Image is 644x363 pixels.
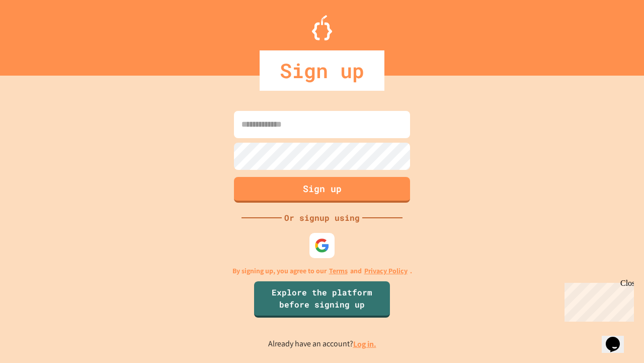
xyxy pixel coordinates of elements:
[4,4,69,64] div: Chat with us now!Close
[232,266,412,276] p: By signing up, you agree to our and .
[312,15,332,40] img: Logo.svg
[560,279,634,322] iframe: chat widget
[602,323,634,353] iframe: chat widget
[268,338,376,350] p: Already have an account?
[234,177,410,203] button: Sign up
[364,266,408,276] a: Privacy Policy
[282,212,362,224] div: Or signup using
[260,50,384,91] div: Sign up
[353,339,376,349] a: Log in.
[254,281,390,318] a: Explore the platform before signing up
[329,266,348,276] a: Terms
[314,238,330,253] img: google-icon.svg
